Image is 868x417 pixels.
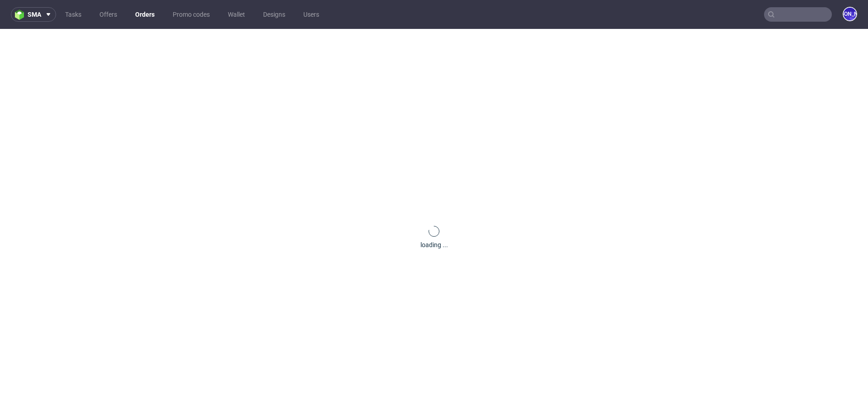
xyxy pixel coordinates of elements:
div: loading ... [420,240,448,249]
a: Promo codes [167,7,215,22]
figcaption: [PERSON_NAME] [844,8,856,20]
a: Users [298,7,325,22]
img: logo [15,9,28,20]
a: Tasks [60,7,87,22]
a: Designs [258,7,291,22]
button: sma [11,7,56,22]
a: Wallet [222,7,250,22]
a: Offers [94,7,123,22]
a: Orders [130,7,160,22]
span: sma [28,11,41,18]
